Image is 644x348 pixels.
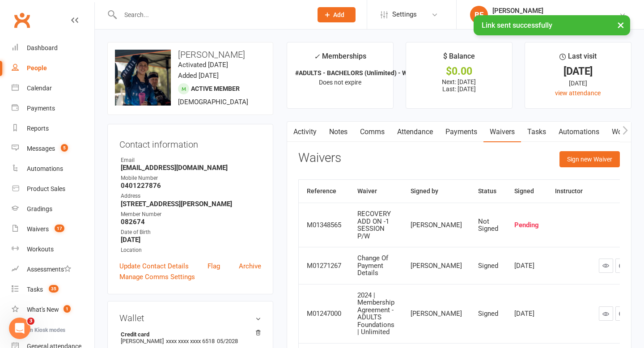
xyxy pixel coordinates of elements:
button: Add [318,7,356,22]
a: view attendance [555,89,601,97]
div: Automations [27,165,63,172]
div: [PERSON_NAME] [411,221,462,229]
span: Active member [191,85,240,92]
div: Gradings [27,205,52,212]
div: Location [121,246,261,255]
a: Messages 5 [12,139,94,159]
a: Product Sales [12,179,94,199]
div: Link sent successfully [474,15,630,35]
span: xxxx xxxx xxxx 6518 [166,338,215,344]
div: Change Of Payment Details [357,255,394,277]
a: Gradings [12,199,94,219]
div: Last visit [559,51,597,67]
div: Assessments [27,266,71,273]
a: Manage Comms Settings [119,272,195,282]
strong: 082674 [121,218,261,226]
span: 5 [61,144,68,152]
div: Waivers [27,225,49,233]
div: Messages [27,145,55,152]
a: Attendance [391,122,439,142]
input: Search... [118,8,306,21]
div: Date of Birth [121,228,261,237]
div: BF [470,6,488,24]
span: Settings [392,4,417,25]
div: People [27,64,47,72]
span: 35 [49,285,59,293]
span: 17 [55,225,64,232]
a: Tasks [521,122,552,142]
div: RECOVERY ADD ON -1 SESSION P/W [357,210,394,240]
div: [PERSON_NAME] [411,262,462,270]
div: Product Sales [27,185,65,192]
a: Dashboard [12,38,94,58]
div: [DATE] [514,262,539,270]
th: Signed by [402,180,470,203]
span: [DEMOGRAPHIC_DATA] [178,98,248,106]
a: Notes [323,122,354,142]
li: [PERSON_NAME] [119,330,261,346]
div: [PERSON_NAME] [492,7,619,15]
a: Comms [354,122,391,142]
a: Waivers [483,122,521,142]
div: What's New [27,306,59,313]
div: Calendar [27,85,52,92]
span: Add [333,11,344,18]
div: Double Dose Muay Thai [GEOGRAPHIC_DATA] [492,15,619,23]
div: [DATE] [533,67,623,76]
strong: [STREET_ADDRESS][PERSON_NAME] [121,200,261,208]
a: Flag [208,261,220,272]
th: Status [470,180,506,203]
div: 2024 | Membership Agreement - ADULTS Foundations | Unlimited [357,292,394,336]
th: Reference [299,180,349,203]
a: Automations [12,159,94,179]
strong: Credit card [121,331,257,338]
a: People [12,58,94,78]
span: 3 [27,318,34,325]
div: M01271267 [307,262,341,270]
h3: Contact information [119,136,261,149]
a: Workouts [12,239,94,259]
h3: Wallet [119,313,261,323]
a: Clubworx [11,9,33,31]
th: Signed [506,180,547,203]
div: Address [121,192,261,200]
a: Payments [439,122,483,142]
div: Workouts [27,246,54,253]
a: Update Contact Details [119,261,189,272]
div: [DATE] [533,78,623,88]
div: Member Number [121,210,261,219]
a: Waivers 17 [12,219,94,239]
a: Assessments [12,259,94,280]
div: M01247000 [307,310,341,318]
th: Instructor [547,180,591,203]
strong: 0401227876 [121,182,261,190]
div: [PERSON_NAME] [411,310,462,318]
div: Memberships [314,51,366,67]
a: Tasks 35 [12,280,94,300]
th: Waiver [349,180,402,203]
h3: Waivers [298,151,341,165]
span: Does not expire [319,79,361,86]
strong: [EMAIL_ADDRESS][DOMAIN_NAME] [121,164,261,172]
div: $ Balance [443,51,475,67]
button: × [613,15,629,34]
img: image1744606644.png [115,50,171,106]
button: Sign new Waiver [559,151,620,167]
div: Signed [478,262,498,270]
div: Not Signed [478,218,498,233]
i: ✓ [314,52,320,61]
div: $0.00 [414,67,504,76]
span: 05/2028 [217,338,238,344]
time: Added [DATE] [178,72,219,80]
div: Email [121,156,261,165]
div: Pending [514,221,539,229]
strong: #ADULTS - BACHELORS (Unlimited) - WEEKLY [295,69,425,76]
div: M01348565 [307,221,341,229]
a: Automations [552,122,606,142]
a: Reports [12,119,94,139]
h3: [PERSON_NAME] [115,50,266,59]
a: Archive [239,261,261,272]
a: What's New1 [12,300,94,320]
a: Payments [12,98,94,119]
p: Next: [DATE] Last: [DATE] [414,78,504,93]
